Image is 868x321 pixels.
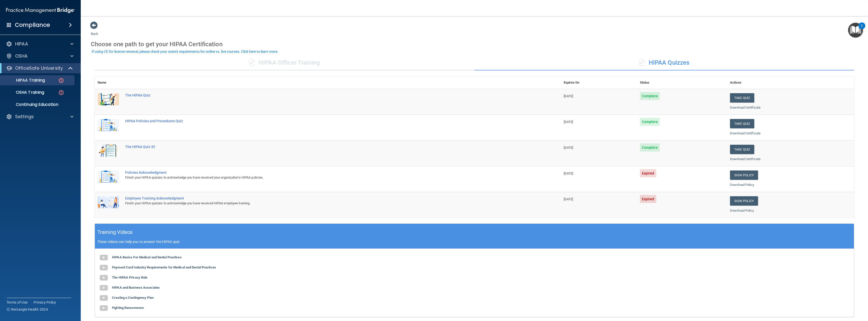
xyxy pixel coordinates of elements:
img: danger-circle.6113f641.png [58,89,64,96]
b: Creating a Contingency Plan [112,296,154,300]
a: Sign Policy [730,170,758,180]
span: Expired [640,169,656,177]
img: gray_youtube_icon.38fcd6cc.png [99,293,109,303]
span: [DATE] [564,94,573,98]
th: Actions [727,77,854,89]
img: gray_youtube_icon.38fcd6cc.png [99,273,109,283]
th: Name [95,77,122,89]
b: HIPAA Basics For Medical and Dental Practices [112,255,182,259]
img: gray_youtube_icon.38fcd6cc.png [99,283,109,293]
a: OSHA [6,53,73,59]
a: Download Policy [730,209,754,212]
span: [DATE] [564,171,573,175]
span: [DATE] [564,146,573,150]
a: Terms of Use [7,300,28,305]
div: Employee Training Acknowledgment [125,196,535,200]
div: Choose one path to get your HIPAA Certification [91,37,858,52]
b: Payment Card Industry Requirements for Medical and Dental Practices [112,265,216,269]
th: Expires On [561,77,637,89]
div: HIPAA Policies and Procedures Quiz [125,119,535,123]
b: Fighting Ransomware [112,306,144,310]
button: If using CE for license renewal, please check your state's requirements for online vs. live cours... [91,49,279,54]
a: Download Policy [730,183,754,187]
span: Complete [640,143,660,152]
a: OfficeSafe University [6,65,73,71]
span: ✓ [639,59,645,66]
p: These videos can help you to answer the HIPAA quiz [97,240,851,244]
img: gray_youtube_icon.38fcd6cc.png [99,303,109,313]
span: Complete [640,118,660,126]
span: Expired [640,195,656,203]
div: If using CE for license renewal, please check your state's requirements for online vs. live cours... [92,50,278,53]
span: Ⓒ Rectangle Health 2024 [7,307,48,312]
img: gray_youtube_icon.38fcd6cc.png [99,263,109,273]
div: HIPAA Officer Training [95,55,474,70]
span: ✓ [249,59,255,66]
a: Download Certificate [730,106,761,109]
p: Settings [15,114,34,120]
div: The HIPAA Quiz [125,93,535,97]
div: Finish your HIPAA quizzes to acknowledge you have received your organization’s HIPAA policies. [125,175,535,181]
img: gray_youtube_icon.38fcd6cc.png [99,253,109,263]
img: danger-circle.6113f641.png [58,77,64,84]
a: Privacy Policy [34,300,56,305]
a: HIPAA [6,41,73,47]
span: [DATE] [564,120,573,124]
a: Download Certificate [730,157,761,161]
th: Status [637,77,727,89]
a: Sign Policy [730,196,758,206]
span: [DATE] [564,197,573,201]
p: HIPAA [15,41,28,47]
button: Take Quiz [730,93,754,103]
div: The HIPAA Quiz #2 [125,145,535,149]
p: OSHA [15,53,28,59]
p: OfficeSafe University [15,65,63,71]
div: Finish your HIPAA quizzes to acknowledge you have received HIPAA employee training. [125,200,535,206]
div: 2 [861,26,863,32]
b: The HIPAA Privacy Rule [112,276,147,279]
a: Back [91,26,98,36]
h5: Training Videos [97,228,133,237]
img: PMB logo [6,5,75,15]
p: Continuing Education [3,102,72,107]
button: Open Resource Center, 2 new notifications [848,23,863,38]
div: HIPAA Quizzes [474,55,854,70]
div: Policies Acknowledgment [125,170,535,175]
a: Settings [6,114,73,120]
span: Complete [640,92,660,100]
button: Take Quiz [730,145,754,154]
b: HIPAA and Business Associates [112,286,160,289]
h4: Compliance [15,21,50,29]
button: Take Quiz [730,119,754,128]
a: Download Certificate [730,131,761,135]
p: OSHA Training [3,90,44,95]
p: HIPAA Training [3,78,45,83]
